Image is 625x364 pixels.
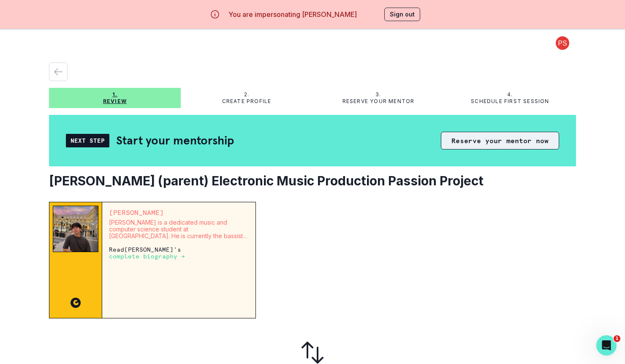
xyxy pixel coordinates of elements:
[614,335,620,342] span: 1
[71,298,81,308] img: CC image
[441,132,559,149] button: Reserve your mentor now
[549,36,576,50] button: profile picture
[507,91,513,98] p: 4.
[596,335,617,356] iframe: Intercom live chat
[222,98,272,105] p: Create profile
[103,98,127,105] p: Review
[109,253,185,260] p: complete biography →
[53,206,98,252] img: Mentor Image
[116,133,234,148] h2: Start your mentorship
[49,173,576,188] h2: [PERSON_NAME] (parent) Electronic Music Production Passion Project
[342,98,415,105] p: Reserve your mentor
[471,98,549,105] p: Schedule first session
[112,91,117,98] p: 1.
[244,91,249,98] p: 2.
[109,246,249,260] p: Read [PERSON_NAME] 's
[109,253,185,260] a: complete biography →
[375,91,381,98] p: 3.
[109,209,249,216] p: [PERSON_NAME]
[228,9,357,19] p: You are impersonating [PERSON_NAME]
[384,8,420,21] button: Sign out
[109,219,249,239] p: [PERSON_NAME] is a dedicated music and computer science student at [GEOGRAPHIC_DATA]. He is curre...
[66,134,109,147] div: Next Step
